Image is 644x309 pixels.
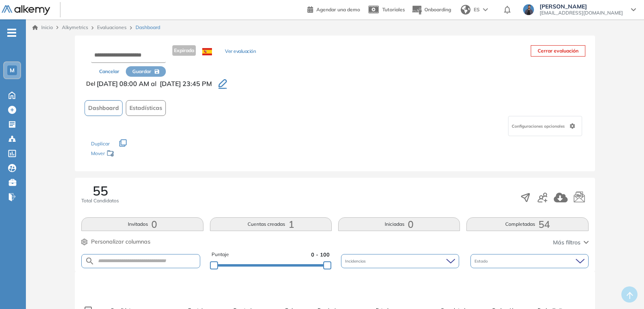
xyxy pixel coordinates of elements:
[97,24,127,30] a: Evaluaciones
[338,217,460,231] button: Iniciadas0
[466,217,588,231] button: Completadas54
[540,10,623,16] span: [EMAIL_ADDRESS][DOMAIN_NAME]
[91,147,172,162] div: Mover
[81,238,150,246] button: Personalizar columnas
[62,24,88,30] span: Alkymetrics
[91,141,110,147] span: Duplicar
[136,24,160,31] span: Dashboard
[470,254,589,268] div: Estado
[553,238,589,247] button: Más filtros
[307,4,360,14] a: Agendar una demo
[212,251,229,259] span: Puntaje
[93,66,126,77] button: Cancelar
[97,79,149,88] span: [DATE] 08:00 AM
[424,6,451,13] span: Onboarding
[553,238,580,247] span: Más filtros
[81,197,119,204] span: Total Candidatos
[540,3,623,10] span: [PERSON_NAME]
[382,6,405,13] span: Tutoriales
[126,66,166,77] button: Guardar
[2,5,50,15] img: Logo
[508,116,582,136] div: Configuraciones opcionales
[531,45,585,57] button: Cerrar evaluación
[411,1,451,19] button: Onboarding
[475,258,489,264] span: Estado
[512,123,566,129] span: Configuraciones opcionales
[345,258,367,264] span: Incidencias
[172,45,196,56] span: Expirada
[85,256,95,266] img: SEARCH_ALT
[81,217,203,231] button: Invitados0
[88,104,119,112] span: Dashboard
[225,48,256,56] button: Ver evaluación
[202,48,212,55] img: ESP
[132,68,151,75] span: Guardar
[10,67,15,74] span: M
[341,254,459,268] div: Incidencias
[316,6,360,13] span: Agendar una demo
[85,100,123,116] button: Dashboard
[160,79,212,88] span: [DATE] 23:45 PM
[7,32,16,34] i: -
[311,251,330,259] span: 0 - 100
[151,79,157,88] span: al
[93,184,108,197] span: 55
[86,80,95,88] span: Del
[483,8,488,11] img: arrow
[129,104,162,112] span: Estadísticas
[126,100,166,116] button: Estadísticas
[461,5,470,15] img: world
[32,24,53,31] a: Inicio
[474,6,480,13] span: ES
[210,217,332,231] button: Cuentas creadas1
[91,238,150,246] span: Personalizar columnas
